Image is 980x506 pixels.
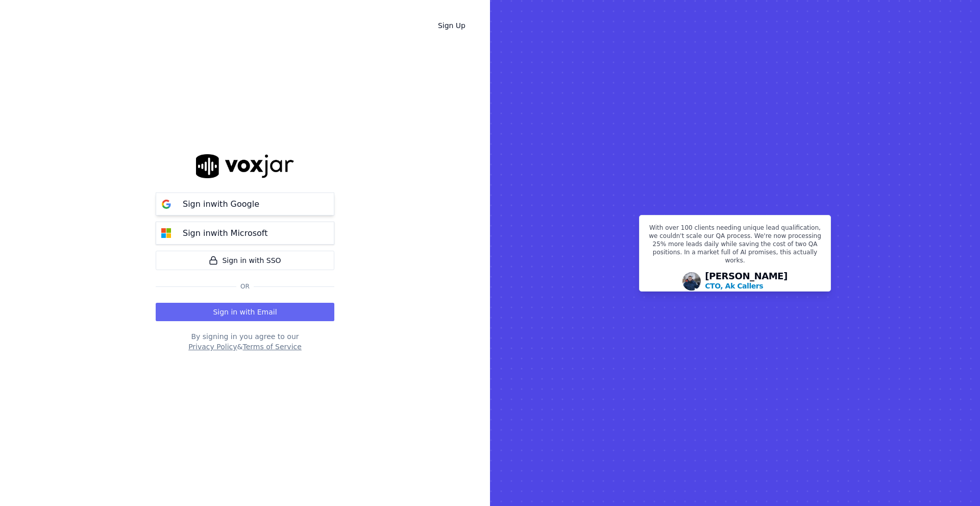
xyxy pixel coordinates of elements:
[682,272,701,291] img: Avatar
[156,222,334,245] button: Sign inwith Microsoft
[156,251,334,270] a: Sign in with SSO
[430,16,474,35] a: Sign Up
[156,331,334,352] div: By signing in you agree to our &
[156,192,334,215] button: Sign inwith Google
[196,154,294,178] img: logo
[242,342,301,352] button: Terms of Service
[705,272,788,291] div: [PERSON_NAME]
[188,342,237,352] button: Privacy Policy
[183,198,259,210] p: Sign in with Google
[646,224,824,269] p: With over 100 clients needing unique lead qualification, we couldn't scale our QA process. We're ...
[156,303,334,321] button: Sign in with Email
[156,223,177,244] img: microsoft Sign in button
[156,194,177,214] img: google Sign in button
[705,281,763,291] p: CTO, Ak Callers
[236,282,254,291] span: Or
[183,227,267,239] p: Sign in with Microsoft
